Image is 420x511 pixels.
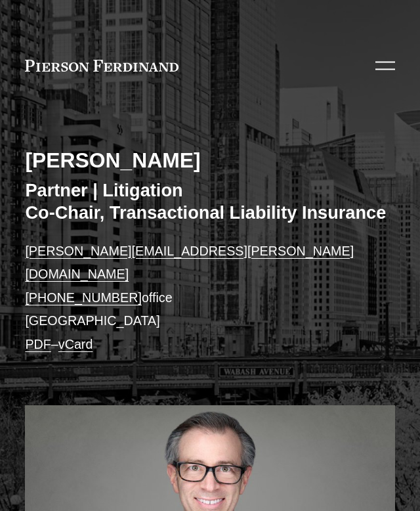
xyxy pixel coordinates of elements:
[25,337,51,351] a: PDF
[25,148,394,173] h2: [PERSON_NAME]
[25,244,354,282] a: [PERSON_NAME][EMAIL_ADDRESS][PERSON_NAME][DOMAIN_NAME]
[25,179,394,223] h3: Partner | Litigation Co-Chair, Transactional Liability Insurance
[25,240,394,357] p: office [GEOGRAPHIC_DATA] –
[25,290,142,305] a: [PHONE_NUMBER]
[58,337,93,351] a: vCard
